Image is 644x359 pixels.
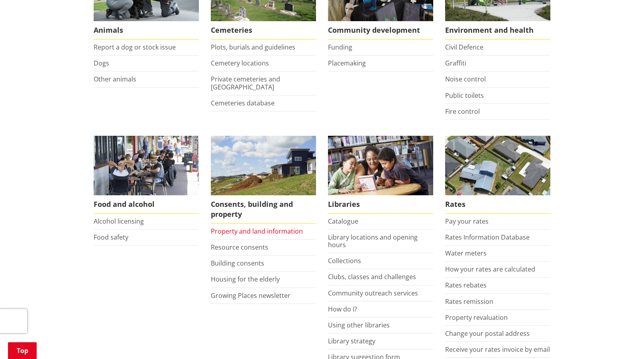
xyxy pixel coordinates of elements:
span: Rates [445,195,550,214]
a: Civil Defence [445,43,483,52]
a: Food and Alcohol in the Waikato Food and alcohol [94,136,199,214]
iframe: Messenger Launcher [607,325,636,354]
a: Top [8,342,37,359]
img: Food and Alcohol in the Waikato [94,136,199,195]
a: Report a dog or stock issue [94,43,176,52]
span: Food and alcohol [94,195,199,214]
a: Growing Places newsletter [211,291,291,300]
a: Change your postal address [445,329,530,338]
a: Pay your rates online Rates [445,136,550,214]
span: Cemeteries [211,21,316,40]
span: Animals [94,21,199,40]
a: Catalogue [328,217,358,226]
a: Library strategy [328,337,375,345]
a: Food safety [94,233,128,242]
a: Cemetery locations [211,59,269,67]
a: Private cemeteries and [GEOGRAPHIC_DATA] [211,75,280,91]
a: Library locations and opening hours [328,233,418,249]
a: Collections [328,256,361,265]
a: Dogs [94,59,109,67]
a: How your rates are calculated [445,265,535,274]
a: Clubs, classes and challenges [328,272,416,281]
a: Community outreach services [328,289,418,298]
a: Resource consents [211,243,268,252]
a: Using other libraries [328,321,390,329]
span: Consents, building and property [211,195,316,224]
a: Library membership is free to everyone who lives in the Waikato district. Libraries [328,136,433,214]
a: Property and land information [211,227,303,236]
img: Land and property thumbnail [211,136,316,195]
a: Building consents [211,259,264,268]
a: Plots, burials and guidelines [211,43,295,52]
a: Fire control [445,107,480,116]
img: Rates-thumbnail [445,136,550,195]
a: Rates remission [445,297,493,306]
a: Alcohol licensing [94,217,144,226]
a: Rates Information Database [445,233,530,242]
a: Graffiti [445,59,466,67]
a: Property revaluation [445,313,508,322]
a: Other animals [94,75,136,83]
a: Public toilets [445,91,484,100]
a: How do I? [328,305,357,313]
a: Pay your rates [445,217,489,226]
a: Funding [328,43,352,52]
span: Environment and health [445,21,550,40]
a: Placemaking [328,59,366,67]
a: Water meters [445,249,487,258]
a: New Pokeno housing development Consents, building and property [211,136,316,224]
a: Receive your rates invoice by email [445,345,550,354]
a: Housing for the elderly [211,275,280,284]
a: Cemeteries database [211,99,275,107]
a: Noise control [445,75,486,83]
span: Libraries [328,195,433,214]
span: Community development [328,21,433,40]
a: Rates rebates [445,281,487,290]
img: Waikato District Council libraries [328,136,433,195]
